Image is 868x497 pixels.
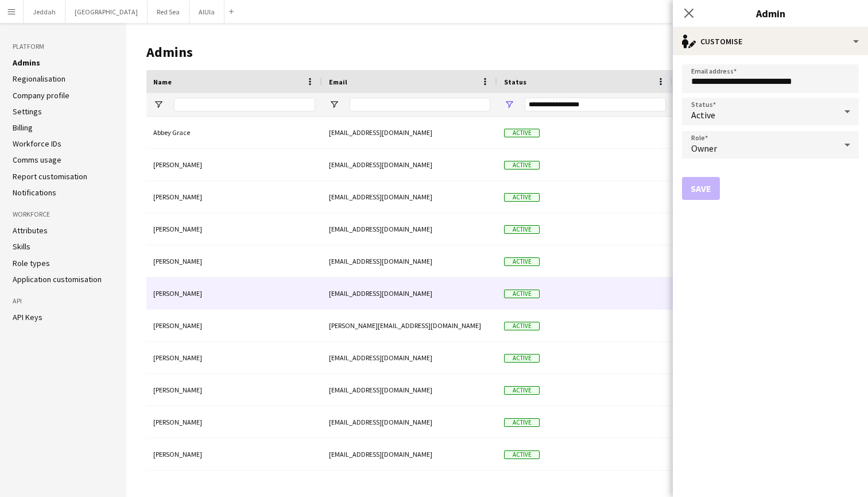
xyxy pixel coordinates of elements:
span: Active [504,418,540,427]
a: Settings [13,106,42,117]
a: Billing [13,122,33,133]
a: API Keys [13,312,42,322]
div: [EMAIL_ADDRESS][DOMAIN_NAME] [322,213,497,245]
a: Skills [13,241,30,252]
span: Email [329,78,347,86]
span: Active [504,322,540,330]
div: Abbey Grace [146,117,322,148]
input: Email Filter Input [350,98,490,111]
div: [EMAIL_ADDRESS][DOMAIN_NAME] [322,149,497,180]
h1: Admins [146,44,762,61]
div: [PERSON_NAME] [146,374,322,406]
a: Admins [13,57,40,68]
button: AlUla [189,1,224,23]
div: [PERSON_NAME] [146,213,322,245]
a: Role types [13,258,50,268]
div: [PERSON_NAME] [146,278,322,309]
div: [EMAIL_ADDRESS][DOMAIN_NAME] [322,245,497,277]
button: Open Filter Menu [329,99,339,110]
span: Active [504,290,540,298]
button: [GEOGRAPHIC_DATA] [65,1,148,23]
span: Active [504,450,540,459]
button: Red Sea [148,1,189,23]
div: [PERSON_NAME] [146,406,322,438]
h3: Admin [673,6,868,21]
div: [EMAIL_ADDRESS][DOMAIN_NAME] [322,117,497,148]
a: Report customisation [13,171,87,182]
div: [PERSON_NAME] [146,181,322,213]
span: Active [504,257,540,266]
span: Active [504,161,540,169]
a: Application customisation [13,274,102,284]
div: [PERSON_NAME] [146,310,322,341]
a: Notifications [13,187,56,198]
span: Name [153,78,172,86]
div: [EMAIL_ADDRESS][DOMAIN_NAME] [322,406,497,438]
div: [PERSON_NAME] [146,149,322,180]
a: Attributes [13,225,48,236]
span: Active [504,193,540,202]
button: Jeddah [24,1,65,23]
div: Customise [673,28,868,55]
h3: API [13,296,114,306]
span: Active [504,225,540,234]
div: [PERSON_NAME] [146,342,322,373]
button: Open Filter Menu [504,99,514,110]
div: [EMAIL_ADDRESS][DOMAIN_NAME] [322,374,497,406]
div: [EMAIL_ADDRESS][DOMAIN_NAME] [322,438,497,470]
div: [PERSON_NAME] [146,245,322,277]
button: Open Filter Menu [153,99,164,110]
div: [PERSON_NAME] [146,438,322,470]
span: Active [691,109,715,121]
input: Name Filter Input [174,98,315,111]
a: Regionalisation [13,74,65,84]
span: Active [504,354,540,363]
div: [EMAIL_ADDRESS][DOMAIN_NAME] [322,278,497,309]
div: [PERSON_NAME][EMAIL_ADDRESS][DOMAIN_NAME] [322,310,497,341]
a: Workforce IDs [13,138,61,149]
div: [EMAIL_ADDRESS][DOMAIN_NAME] [322,181,497,213]
span: Owner [691,142,717,154]
span: Status [504,78,526,86]
a: Comms usage [13,155,61,165]
div: [EMAIL_ADDRESS][DOMAIN_NAME] [322,342,497,373]
h3: Platform [13,41,114,52]
span: Active [504,129,540,137]
a: Company profile [13,90,69,101]
h3: Workforce [13,209,114,219]
span: Active [504,386,540,395]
